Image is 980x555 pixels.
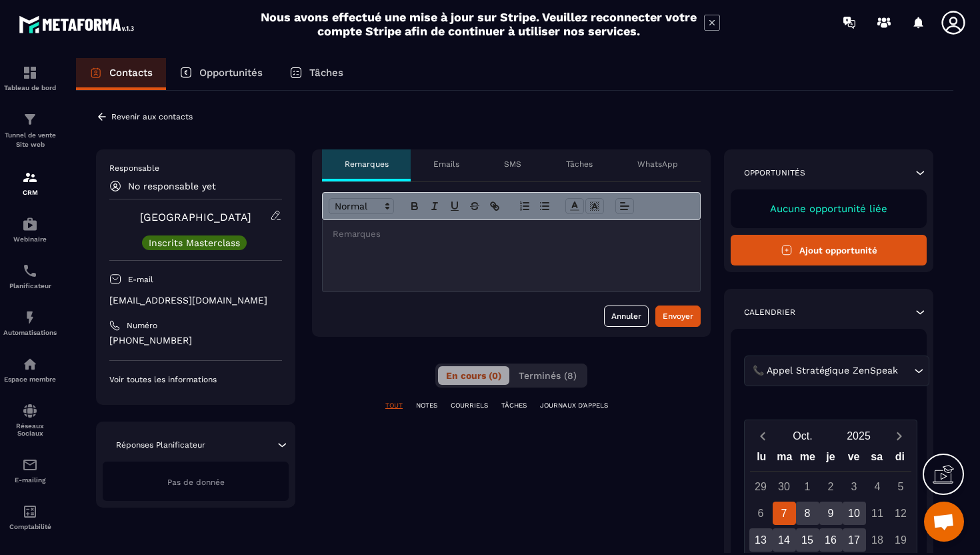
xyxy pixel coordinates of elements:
div: sa [865,448,889,471]
p: Comptabilité [3,523,57,530]
p: NOTES [416,401,437,410]
p: Numéro [127,320,157,331]
p: Tâches [566,159,593,169]
p: Opportunités [744,167,805,178]
span: 📞 Appel Stratégique ZenSpeak [749,364,901,378]
a: [GEOGRAPHIC_DATA] [140,211,251,223]
div: 9 [819,502,843,525]
a: formationformationTableau de bord [3,55,57,101]
div: 18 [866,528,889,552]
img: automations [22,356,38,372]
p: TOUT [385,401,403,410]
div: 13 [749,528,773,552]
p: [PHONE_NUMBER] [109,334,282,347]
a: automationsautomationsEspace membre [3,346,57,393]
div: 15 [796,528,819,552]
a: Contacts [76,58,166,90]
p: Inscrits Masterclass [149,238,240,247]
p: TÂCHES [501,401,527,410]
button: Terminés (8) [511,366,585,385]
a: accountantaccountantComptabilité [3,494,57,540]
div: di [888,448,911,471]
button: Annuler [604,306,649,327]
button: Ajout opportunité [731,235,927,265]
img: accountant [22,504,38,520]
a: formationformationTunnel de vente Site web [3,101,57,159]
p: Webinaire [3,235,57,243]
p: COURRIELS [451,401,488,410]
img: formation [22,169,38,185]
img: logo [19,12,139,37]
p: Remarques [345,159,389,169]
img: scheduler [22,263,38,279]
a: Opportunités [166,58,276,90]
img: email [22,457,38,473]
div: 2 [819,475,843,498]
div: ve [842,448,865,471]
div: ma [773,448,797,471]
div: je [819,448,843,471]
div: 29 [749,475,773,498]
img: automations [22,310,38,326]
img: formation [22,111,38,127]
button: Next month [887,427,911,445]
div: 19 [889,528,913,552]
p: Revenir aux contacts [111,112,193,121]
button: Open months overlay [775,424,831,448]
p: Espace membre [3,376,57,383]
h2: Nous avons effectué une mise à jour sur Stripe. Veuillez reconnecter votre compte Stripe afin de ... [260,10,697,38]
a: automationsautomationsWebinaire [3,206,57,253]
a: automationsautomationsAutomatisations [3,300,57,346]
p: [EMAIL_ADDRESS][DOMAIN_NAME] [109,294,282,307]
p: Voir toutes les informations [109,374,282,385]
p: Tunnel de vente Site web [3,131,57,149]
div: 4 [866,475,889,498]
div: 1 [796,475,819,498]
p: Opportunités [199,67,263,79]
p: Planificateur [3,282,57,290]
a: formationformationCRM [3,159,57,206]
button: Open years overlay [831,424,887,448]
div: me [796,448,819,471]
p: JOURNAUX D'APPELS [540,401,608,410]
a: emailemailE-mailing [3,447,57,494]
div: 12 [889,502,913,525]
p: No responsable yet [128,181,216,191]
p: WhatsApp [637,159,678,169]
div: 30 [773,475,796,498]
p: Emails [433,159,459,169]
div: Envoyer [663,310,693,323]
p: E-mailing [3,476,57,484]
div: 5 [889,475,913,498]
a: Tâches [276,58,357,90]
div: 6 [749,502,773,525]
div: 17 [843,528,866,552]
div: 10 [843,502,866,525]
p: Responsable [109,163,282,173]
div: 8 [796,502,819,525]
div: lu [750,448,773,471]
a: schedulerschedulerPlanificateur [3,253,57,300]
p: CRM [3,189,57,196]
div: Ouvrir le chat [924,502,964,542]
div: 16 [819,528,843,552]
a: social-networksocial-networkRéseaux Sociaux [3,393,57,447]
p: Réponses Planificateur [116,440,205,450]
p: Tableau de bord [3,84,57,91]
button: Previous month [750,427,775,445]
button: Envoyer [655,306,701,327]
img: formation [22,65,38,81]
button: En cours (0) [438,366,509,385]
p: Tâches [309,67,343,79]
div: 14 [773,528,796,552]
span: En cours (0) [446,370,501,381]
p: SMS [504,159,521,169]
div: 11 [866,502,889,525]
input: Search for option [901,364,911,378]
div: Search for option [744,356,929,386]
p: E-mail [128,274,153,285]
p: Contacts [109,67,153,79]
p: Automatisations [3,329,57,336]
div: 3 [843,475,866,498]
img: automations [22,216,38,232]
